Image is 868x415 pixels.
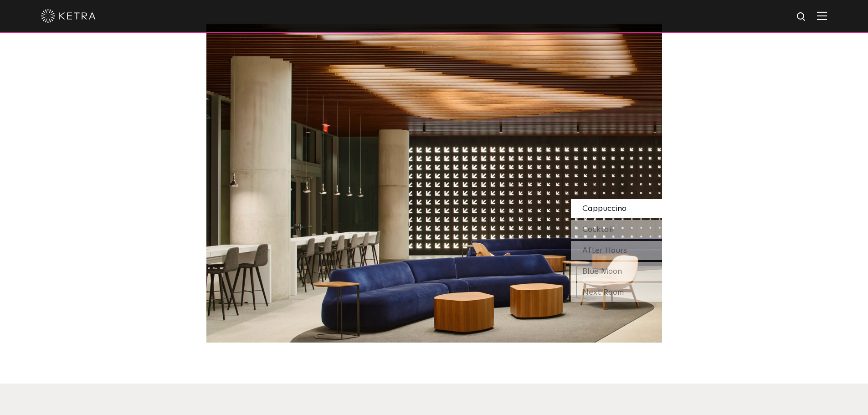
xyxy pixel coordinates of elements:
img: Hamburger%20Nav.svg [817,11,827,20]
span: Cappuccino [582,205,627,213]
img: SS_SXSW_Desktop_Cool [206,24,662,343]
img: search icon [796,11,807,23]
span: Blue Moon [582,267,622,276]
span: After Hours [582,246,627,255]
div: Next Room [571,283,662,302]
span: Cocktail [582,225,613,234]
img: ketra-logo-2019-white [41,9,96,23]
